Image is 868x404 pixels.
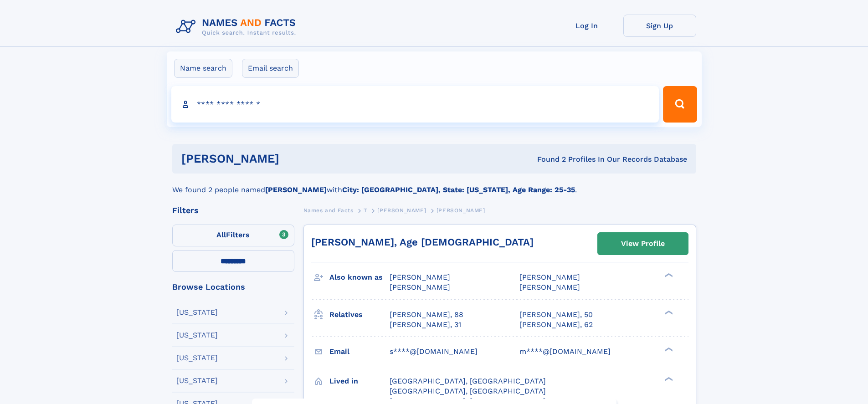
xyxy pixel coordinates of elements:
[390,310,463,320] a: [PERSON_NAME], 88
[663,272,673,278] div: ❯
[408,154,687,164] div: Found 2 Profiles In Our Records Database
[437,207,485,214] span: [PERSON_NAME]
[176,332,218,339] div: [US_STATE]
[181,153,408,164] h1: [PERSON_NAME]
[176,309,218,316] div: [US_STATE]
[172,174,696,195] div: We found 2 people named with .
[174,59,232,78] label: Name search
[265,185,327,194] b: [PERSON_NAME]
[519,283,580,291] span: [PERSON_NAME]
[303,205,354,216] a: Names and Facts
[598,233,688,255] a: View Profile
[172,15,303,39] img: Logo Names and Facts
[390,377,546,385] span: [GEOGRAPHIC_DATA], [GEOGRAPHIC_DATA]
[329,373,390,389] h3: Lived in
[621,233,665,254] div: View Profile
[519,310,593,320] a: [PERSON_NAME], 50
[663,376,673,382] div: ❯
[377,207,426,214] span: [PERSON_NAME]
[172,283,294,291] div: Browse Locations
[172,206,294,215] div: Filters
[663,86,697,123] button: Search Button
[329,307,390,322] h3: Relatives
[390,283,450,291] span: [PERSON_NAME]
[519,320,593,330] a: [PERSON_NAME], 62
[377,205,426,216] a: [PERSON_NAME]
[171,86,659,123] input: search input
[519,273,580,281] span: [PERSON_NAME]
[390,320,461,330] a: [PERSON_NAME], 31
[216,230,226,239] span: All
[390,273,450,281] span: [PERSON_NAME]
[663,309,673,315] div: ❯
[623,15,696,37] a: Sign Up
[550,15,623,37] a: Log In
[172,225,294,246] label: Filters
[663,346,673,352] div: ❯
[329,344,390,359] h3: Email
[242,59,299,78] label: Email search
[342,185,575,194] b: City: [GEOGRAPHIC_DATA], State: [US_STATE], Age Range: 25-35
[390,387,546,395] span: [GEOGRAPHIC_DATA], [GEOGRAPHIC_DATA]
[364,207,367,214] span: T
[364,205,367,216] a: T
[176,354,218,362] div: [US_STATE]
[311,236,534,248] a: [PERSON_NAME], Age [DEMOGRAPHIC_DATA]
[176,377,218,384] div: [US_STATE]
[329,270,390,285] h3: Also known as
